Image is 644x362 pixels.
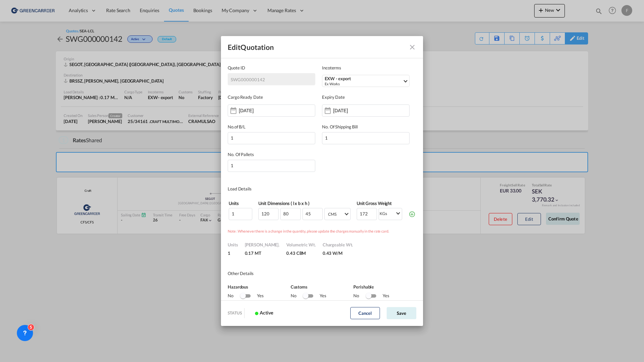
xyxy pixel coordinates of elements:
div: Quotation [228,43,274,52]
label: Expiry Date [322,94,410,102]
md-switch: Switch No Ink [303,292,313,300]
div: KGs [380,211,387,216]
div: No [353,292,366,300]
label: Incoterms [322,64,410,73]
div: Hazardous [228,283,284,290]
div: Load Details [228,185,322,192]
div: Customs [291,283,347,290]
label: No. Of Pallets [228,151,315,160]
label: No.of B/L [228,123,315,132]
input: H [302,208,323,220]
th: Unit Gross Weight [356,200,402,207]
th: Unit Dimensions ( l x b x h ) [253,200,356,207]
input: B/L [228,132,315,144]
input: B [280,208,300,220]
div: 0.43 CBM [286,248,316,257]
div: Yes [313,292,326,300]
th: Units [228,200,253,207]
div: Yes [250,292,264,300]
div: Note : Whenever there is a change in the quantity, please update the charges manually in the rate... [228,221,416,235]
div: No [228,292,240,300]
b: Edit [228,43,240,51]
div: STATUS [224,310,244,316]
md-dialog: Quote ID IncotermsSelect ... [221,36,423,326]
div: Yes [376,292,389,300]
div: Volumetric Wt. [286,241,316,257]
input: L [258,208,279,220]
div: Other Details [228,270,322,277]
input: Weight [357,208,377,220]
div: Perishable [353,283,410,290]
div: 0.17 MT [245,248,280,257]
md-switch: Switch No Ink [240,292,250,300]
label: No. Of Shipping Bill [322,123,410,132]
label: Quote ID [228,64,315,73]
div: Units [228,241,238,257]
div: Chargeable Wt. [323,241,353,257]
md-icon: icon-plus-circle-outline green-400-fg [409,211,415,217]
button: Save [387,307,416,319]
div: Ex Works [325,81,402,86]
div: EXW - export [325,76,402,81]
label: Cargo Ready Date [228,94,315,102]
span: Active [247,310,273,315]
div: 1 [228,248,238,257]
md-icon: icon-flickr-after [250,308,260,318]
div: CMS [328,212,336,217]
input: No. Of Pallets [228,160,315,172]
md-switch: Switch No Ink [366,292,376,300]
div: 0.43 W/M [323,248,353,257]
div: [PERSON_NAME]. [245,241,280,257]
md-icon: Close dialog [408,43,416,51]
div: No [291,292,303,300]
input: Enter date [239,108,281,113]
md-select: Select Incoterms: EXW - export Ex Works [322,75,410,87]
button: Close dialog [406,40,419,54]
input: No. Of Shipping Bill [322,132,410,144]
input: Enter date [333,108,376,113]
button: Cancel [350,307,380,319]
